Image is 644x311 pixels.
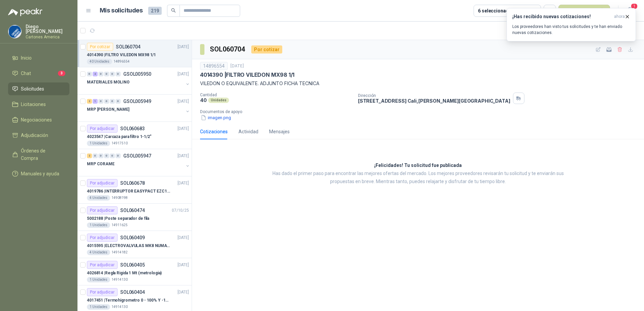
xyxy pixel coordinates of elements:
a: Por adjudicarSOL060683[DATE] 4023547 |Carcaza para filtro 1-1/2"1 Unidades14917510 [77,122,192,149]
div: 1 Unidades [87,304,110,310]
p: 4017451 | Termohigrometro 0 - 100% Y -10 - 50 ºs C [87,297,171,304]
div: 0 [98,72,103,76]
button: Nueva solicitud [558,5,610,17]
button: 1 [624,5,636,17]
p: [DATE] [178,71,189,77]
div: 14896554 [200,62,228,70]
p: VILEDON O EQUIVALENTE. ADJUNTO FICHA TECNICA [200,80,636,87]
p: [DATE] [178,126,189,132]
h3: ¡Felicidades! Tu solicitud fue publicada [374,162,462,170]
div: 40 Unidades [87,59,112,64]
a: Negociaciones [8,113,69,126]
span: Solicitudes [21,85,44,93]
p: 14911625 [111,222,128,228]
p: SOL060474 [120,208,145,213]
p: Cantidad [200,93,353,97]
div: 0 [104,153,109,158]
div: Actividad [238,128,258,135]
p: SOL060409 [120,235,145,240]
p: 40 [200,97,207,103]
a: Por adjudicarSOL060678[DATE] 4019786 |INTERRUPTOR EASYPACT EZC100N3040C 40AMP 25K SCHNEIDER4 Unid... [77,176,192,204]
p: Los proveedores han visto tus solicitudes y te han enviado nuevas cotizaciones. [512,24,630,36]
img: Logo peakr [8,8,42,16]
span: Adjudicación [21,132,48,139]
p: [DATE] [178,98,189,105]
div: 0 [98,153,103,158]
p: [DATE] [178,180,189,186]
button: imagen.png [200,114,232,121]
p: [DATE] [230,63,244,69]
div: Cotizaciones [200,128,228,135]
div: Por adjudicar [87,234,118,242]
p: SOL060683 [120,126,145,131]
a: Adjudicación [8,129,69,142]
a: Solicitudes [8,82,69,95]
p: MATERIALES MOLINO [87,79,130,85]
button: ¡Has recibido nuevas cotizaciones!ahora Los proveedores han visto tus solicitudes y te han enviad... [507,8,636,41]
p: 14917510 [111,141,128,146]
span: 219 [148,7,162,15]
div: Por adjudicar [87,288,118,296]
p: MRP CORAME [87,161,115,167]
div: 1 Unidades [87,277,110,282]
a: Manuales y ayuda [8,167,69,180]
p: GSOL005947 [123,153,151,158]
div: 4 Unidades [87,250,110,255]
p: 4014390 | FILTRO VILEDON MX98 1/1 [87,52,156,58]
p: [DATE] [178,262,189,268]
p: Diego [PERSON_NAME] [26,24,69,34]
p: SOL060405 [120,263,145,267]
p: [DATE] [178,235,189,241]
span: Manuales y ayuda [21,170,59,177]
span: Negociaciones [21,116,52,124]
span: Chat [21,70,31,77]
p: 4023547 | Carcaza para filtro 1-1/2" [87,134,152,140]
p: GSOL005950 [123,72,151,76]
p: 4026814 | Regla Rigida 1 Mt (metrologia) [87,270,162,276]
p: MRP [PERSON_NAME] [87,106,129,113]
span: 3 [58,71,65,76]
div: 0 [116,99,121,104]
div: Por adjudicar [87,179,118,187]
a: 2 0 0 0 0 0 GSOL005947[DATE] MRP CORAME [87,152,190,173]
p: Documentos de apoyo [200,109,641,114]
p: SOL060404 [120,290,145,295]
div: 2 [87,153,92,158]
p: 14914130 [111,277,128,282]
p: GSOL005949 [123,99,151,104]
p: Dirección [358,93,510,98]
p: 4019786 | INTERRUPTOR EASYPACT EZC100N3040C 40AMP 25K SCHNEIDER [87,188,171,195]
div: 6 seleccionadas [478,7,514,14]
a: Por adjudicarSOL060409[DATE] 4015595 |ELECTROVALVULAS MK8 NUMATICS4 Unidades14914182 [77,231,192,258]
span: ahora [614,14,625,20]
h3: SOL060704 [210,44,246,55]
a: Por cotizarSOL060704[DATE] 4014390 |FILTRO VILEDON MX98 1/140 Unidades14896554 [77,40,192,67]
p: 14896554 [114,59,130,64]
span: Licitaciones [21,101,46,108]
div: 0 [110,99,115,104]
span: Inicio [21,54,32,62]
div: 1 [93,99,98,104]
a: Licitaciones [8,98,69,111]
a: Órdenes de Compra [8,144,69,165]
a: Por adjudicarSOL06047407/10/25 5002188 |Poste separador de fila1 Unidades14911625 [77,204,192,231]
div: Por adjudicar [87,206,118,214]
div: 0 [98,99,103,104]
p: 14914182 [111,250,128,255]
div: 0 [104,99,109,104]
p: [DATE] [178,44,189,50]
div: 0 [116,72,121,76]
p: 4014390 | FILTRO VILEDON MX98 1/1 [200,71,294,78]
div: Unidades [208,98,229,103]
h1: Mis solicitudes [100,6,143,15]
div: Por cotizar [87,43,113,51]
p: 5002188 | Poste separador de fila [87,215,149,222]
div: 2 [93,72,98,76]
div: 1 Unidades [87,141,110,146]
span: search [171,8,176,13]
p: [STREET_ADDRESS] Cali , [PERSON_NAME][GEOGRAPHIC_DATA] [358,98,510,104]
p: SOL060678 [120,181,145,185]
div: Mensajes [269,128,290,135]
div: 2 [87,99,92,104]
h3: ¡Has recibido nuevas cotizaciones! [512,14,611,20]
